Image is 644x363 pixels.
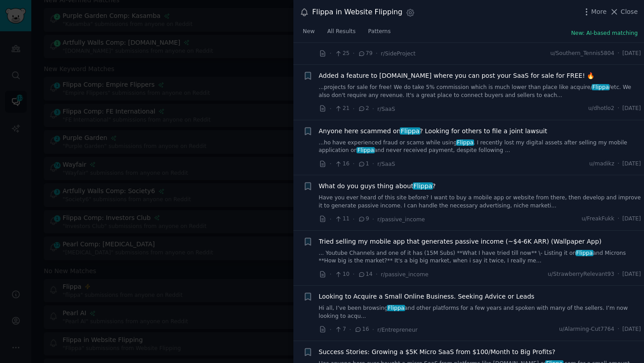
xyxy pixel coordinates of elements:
[335,105,349,113] span: 21
[387,305,405,311] span: Flippa
[623,50,641,58] span: [DATE]
[591,7,607,17] span: More
[623,215,641,223] span: [DATE]
[353,159,355,169] span: ·
[377,216,425,223] span: r/passive_income
[335,215,349,223] span: 11
[335,50,349,58] span: 25
[413,182,433,190] span: Flippa
[589,160,614,168] span: u/madikz
[365,25,394,43] a: Patterns
[330,159,331,169] span: ·
[319,249,641,265] a: ... Youtube Channels and one of it has (15M Subs) **What I have tried till now** \- Listing it on...
[358,160,369,168] span: 1
[330,215,331,224] span: ·
[372,215,374,224] span: ·
[610,7,638,17] button: Close
[618,270,619,279] span: ·
[571,30,638,38] button: New: AI-based matching
[377,161,395,167] span: r/SaaS
[312,7,402,18] div: Flippa in Website Flipping
[330,325,331,334] span: ·
[319,347,555,357] a: Success Stories: Growing a $5K Micro SaaS from $100/Month to Big Profits?
[319,127,547,136] span: Anyone here scammed on ? Looking for others to file a joint lawsuit
[330,104,331,114] span: ·
[358,270,373,279] span: 14
[319,237,602,246] a: Tried selling my mobile app that generates passive income (~$4-6K ARR) (Wallpaper App)
[300,25,318,43] a: New
[303,28,315,36] span: New
[548,270,614,279] span: u/StrawberryRelevant93
[335,325,346,333] span: 7
[335,270,349,279] span: 10
[356,147,374,153] span: Flippa
[319,181,436,191] span: What do you guys thing about ?
[358,105,369,113] span: 2
[372,159,374,169] span: ·
[618,160,619,168] span: ·
[353,215,355,224] span: ·
[330,49,331,58] span: ·
[330,270,331,279] span: ·
[319,127,547,136] a: Anyone here scammed onFlippa? Looking for others to file a joint lawsuit
[353,104,355,114] span: ·
[324,25,359,43] a: All Results
[618,105,619,113] span: ·
[319,292,534,301] a: Looking to Acquire a Small Online Business. Seeking Advice or Leads
[576,250,593,256] span: Flippa
[335,160,349,168] span: 16
[623,105,641,113] span: [DATE]
[582,7,607,17] button: More
[372,325,374,334] span: ·
[358,50,373,58] span: 79
[319,139,641,155] a: ...ho have experienced fraud or scams while usingFlippa. I recently lost my digital assets after ...
[376,270,377,279] span: ·
[623,270,641,279] span: [DATE]
[327,28,356,36] span: All Results
[319,194,641,210] a: Have you ever heard of this site before? I want to buy a mobile app or website from there, then d...
[618,325,619,333] span: ·
[358,215,369,223] span: 9
[354,325,369,333] span: 16
[618,50,619,58] span: ·
[319,84,641,99] a: ...projects for sale for free! We do take 5% commission which is much lower than place like acqui...
[588,105,614,113] span: u/dhotlo2
[353,270,355,279] span: ·
[372,104,374,114] span: ·
[621,7,638,17] span: Close
[456,139,474,146] span: Flippa
[581,215,614,223] span: u/FreakFukk
[319,71,595,80] a: Added a feature to [DOMAIN_NAME] where you can post your SaaS for sale for FREE! 🔥
[353,49,355,58] span: ·
[618,215,619,223] span: ·
[400,127,420,135] span: Flippa
[592,84,610,90] span: Flippa
[623,325,641,333] span: [DATE]
[623,160,641,168] span: [DATE]
[381,51,416,57] span: r/SideProject
[319,181,436,191] a: What do you guys thing aboutFlippa?
[550,50,614,58] span: u/Southern_Tennis5804
[377,106,395,112] span: r/SaaS
[319,304,641,320] a: Hi all, I’ve been browsingFlippaand other platforms for a few years and spoken with many of the s...
[368,28,390,36] span: Patterns
[349,325,351,334] span: ·
[381,271,428,278] span: r/passive_income
[559,325,614,333] span: u/Alarming-Cut7764
[376,49,377,58] span: ·
[377,327,418,333] span: r/Entrepreneur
